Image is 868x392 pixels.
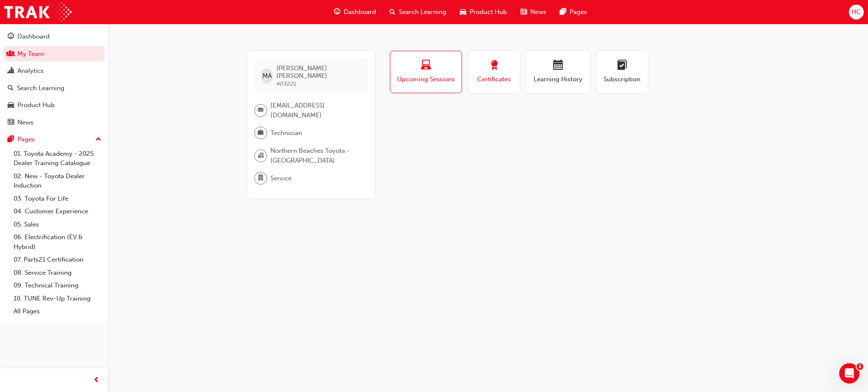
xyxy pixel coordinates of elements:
span: Dashboard [344,7,376,17]
div: Analytics [17,66,44,76]
div: Product Hub [17,100,55,110]
button: HC [849,5,864,19]
a: car-iconProduct Hub [453,3,514,21]
span: Certificates [475,75,513,84]
a: My Team [3,46,105,62]
span: HC [851,7,861,17]
span: car-icon [8,102,14,109]
span: Upcoming Sessions [397,75,455,84]
a: 06. Electrification (EV & Hybrid) [10,231,105,253]
div: Dashboard [17,32,50,41]
a: 10. TUNE Rev-Up Training [10,292,105,305]
span: [EMAIL_ADDRESS][DOMAIN_NAME] [270,101,361,120]
span: Product Hub [470,7,507,17]
span: Subscription [603,75,641,84]
a: pages-iconPages [553,3,594,21]
span: calendar-icon [553,60,563,72]
span: [PERSON_NAME] [PERSON_NAME] [276,64,361,80]
a: guage-iconDashboard [327,3,383,21]
a: 03. Toyota For Life [10,192,105,205]
button: Certificates [469,51,520,93]
a: News [3,115,105,130]
a: news-iconNews [514,3,553,21]
span: Pages [570,7,587,17]
a: 09. Technical Training [10,279,105,292]
span: prev-icon [93,375,100,386]
span: search-icon [389,7,395,17]
div: Pages [17,135,35,144]
span: email-icon [258,105,264,116]
a: Dashboard [3,29,105,44]
a: Analytics [3,63,105,79]
span: search-icon [8,85,14,92]
span: guage-icon [8,33,14,41]
span: up-icon [95,134,101,145]
span: news-icon [520,7,527,17]
span: briefcase-icon [258,127,264,138]
span: Learning History [533,75,584,84]
img: Trak [4,3,72,22]
a: 01. Toyota Academy - 2025 Dealer Training Catalogue [10,147,105,170]
span: department-icon [258,173,264,184]
span: Search Learning [399,7,446,17]
div: Search Learning [17,83,64,93]
iframe: Intercom live chat [839,363,860,384]
div: News [17,118,33,127]
span: guage-icon [334,7,340,17]
a: Search Learning [3,80,105,96]
span: chart-icon [8,67,14,75]
a: 07. Parts21 Certification [10,253,105,266]
span: news-icon [8,119,14,127]
span: laptop-icon [421,60,431,72]
span: organisation-icon [258,150,264,161]
a: 02. New - Toyota Dealer Induction [10,170,105,192]
span: News [530,7,546,17]
button: Learning History [526,51,590,93]
button: Pages [3,132,105,147]
a: search-iconSearch Learning [383,3,453,21]
button: DashboardMy TeamAnalyticsSearch LearningProduct HubNews [3,27,105,132]
span: learningplan-icon [617,60,627,72]
span: 403221 [276,80,296,87]
a: 05. Sales [10,218,105,231]
span: 1 [857,363,863,370]
a: 04. Customer Experience [10,205,105,218]
span: people-icon [8,50,14,58]
span: Service [270,174,292,183]
button: Subscription [597,51,648,93]
span: Technician [270,128,302,138]
span: pages-icon [560,7,566,17]
button: Upcoming Sessions [390,51,462,93]
span: pages-icon [8,136,14,144]
span: Northern Beaches Toyota - [GEOGRAPHIC_DATA] [270,146,361,165]
span: car-icon [460,7,466,17]
a: 08. Service Training [10,266,105,279]
span: MA [262,71,272,81]
span: award-icon [489,60,499,72]
a: Product Hub [3,97,105,113]
a: All Pages [10,305,105,318]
